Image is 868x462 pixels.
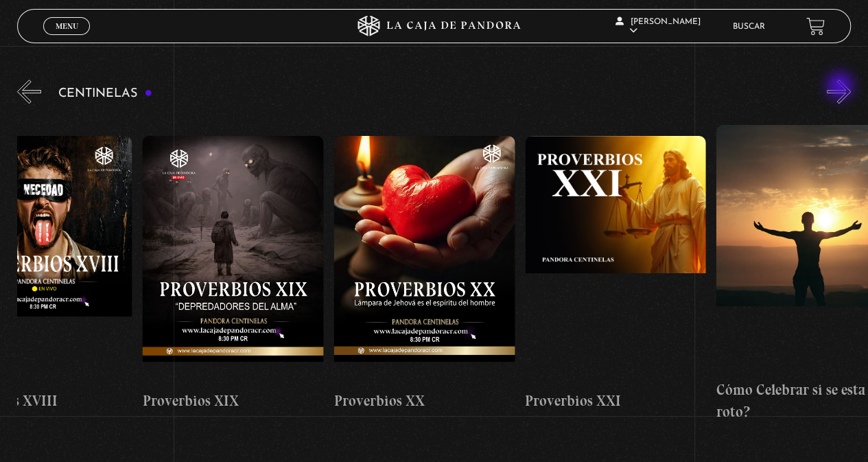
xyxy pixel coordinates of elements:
[615,18,701,35] span: [PERSON_NAME]
[525,114,706,433] a: Proverbios XXI
[333,390,515,412] h4: Proverbios XX
[806,17,825,36] a: View your shopping cart
[733,23,765,31] a: Buscar
[142,390,323,412] h4: Proverbios XIX
[525,390,706,412] h4: Proverbios XXI
[56,22,78,30] span: Menu
[51,34,83,43] span: Cerrar
[58,87,152,100] h3: Centinelas
[333,114,515,433] a: Proverbios XX
[142,114,323,433] a: Proverbios XIX
[827,80,851,104] button: Next
[17,80,41,104] button: Previous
